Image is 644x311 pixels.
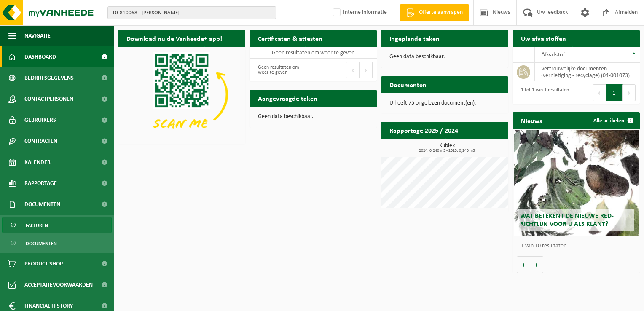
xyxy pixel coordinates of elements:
span: Documenten [26,236,57,252]
button: Next [623,84,636,101]
div: Geen resultaten om weer te geven [254,61,309,79]
span: Acceptatievoorwaarden [24,274,93,295]
a: Bekijk rapportage [445,138,507,155]
span: Contracten [24,131,57,152]
td: vertrouwelijke documenten (vernietiging - recyclage) (04-001073) [535,63,640,81]
span: Wat betekent de nieuwe RED-richtlijn voor u als klant? [520,213,614,228]
p: Geen data beschikbaar. [258,114,368,120]
h2: Ingeplande taken [381,30,448,46]
h2: Download nu de Vanheede+ app! [118,30,231,46]
span: 2024: 0,240 m3 - 2025: 0,240 m3 [385,149,508,153]
button: 1 [606,84,623,101]
p: Geen data beschikbaar. [389,54,500,60]
h2: Certificaten & attesten [250,30,331,46]
h2: Documenten [381,76,435,93]
div: 1 tot 1 van 1 resultaten [517,83,569,102]
h2: Uw afvalstoffen [513,30,574,46]
span: Facturen [26,217,48,233]
h3: Kubiek [385,143,508,153]
span: Dashboard [24,46,56,67]
button: Previous [593,84,606,101]
p: U heeft 75 ongelezen document(en). [389,100,500,106]
a: Offerte aanvragen [400,4,469,21]
button: 10-810068 - [PERSON_NAME] [107,6,276,19]
button: Volgende [530,256,543,273]
button: Next [360,62,373,78]
span: Kalender [24,152,51,173]
img: Download de VHEPlus App [118,47,245,142]
a: Documenten [2,235,112,251]
span: Documenten [24,194,60,215]
label: Interne informatie [331,6,387,19]
a: Alle artikelen [587,112,639,129]
td: Geen resultaten om weer te geven [250,47,377,59]
span: Bedrijfsgegevens [24,67,74,88]
h2: Aangevraagde taken [250,90,326,106]
a: Facturen [2,217,112,233]
h2: Nieuws [513,112,550,129]
span: Offerte aanvragen [417,8,465,17]
span: Navigatie [24,25,51,46]
button: Previous [346,62,360,78]
span: Rapportage [24,173,57,194]
span: Gebruikers [24,110,56,131]
a: Wat betekent de nieuwe RED-richtlijn voor u als klant? [514,130,639,236]
span: Afvalstof [541,51,565,58]
h2: Rapportage 2025 / 2024 [381,122,467,138]
span: Contactpersonen [24,88,73,110]
button: Vorige [517,256,530,273]
span: Product Shop [24,253,63,274]
p: 1 van 10 resultaten [521,243,636,249]
span: 10-810068 - [PERSON_NAME] [112,7,265,19]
